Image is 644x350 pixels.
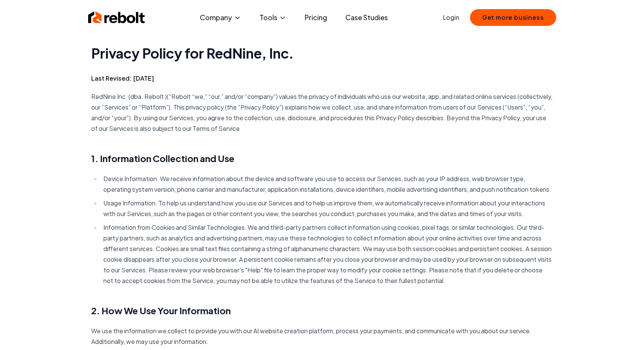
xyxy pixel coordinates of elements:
button: Tools [253,10,293,25]
li: Device Information. We receive information about the device and software you use to access our Se... [101,173,553,195]
button: Get more business [470,9,556,26]
h2: 2. How We Use Your Information [91,304,553,317]
li: Information from Cookies and Similar Technologies. We and third-party partners collect informatio... [101,222,553,286]
strong: Last Revised: [DATE] [91,74,154,82]
li: Usage Information. To help us understand how you use our Services and to help us improve them, we... [101,198,553,219]
h2: 1. Information Collection and Use [91,152,553,164]
a: Case Studies [339,10,394,25]
a: Pricing [299,10,333,25]
a: Login [443,13,459,22]
h1: Privacy Policy for RedNine, Inc. [91,46,553,61]
img: Rebolt Logo [88,10,145,25]
p: RedNine Inc. (dba. Rebolt )(“Rebolt “we,” “our,” and/or “company”) values the privacy of individu... [91,91,553,134]
button: Company [194,10,247,25]
p: We use the information we collect to provide you with our AI website creation platform, process y... [91,326,553,347]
